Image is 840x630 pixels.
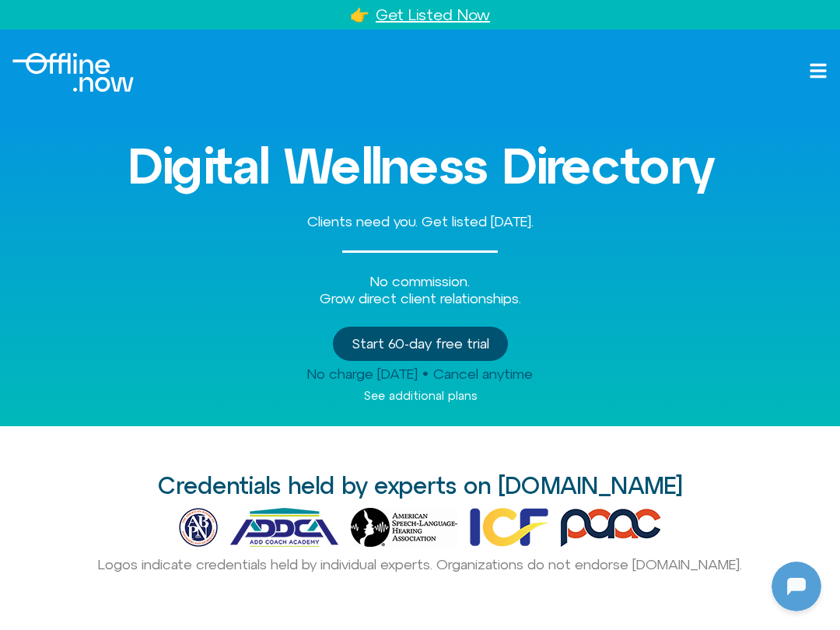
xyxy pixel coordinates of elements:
[307,366,533,382] span: No charge [DATE] • Cancel anytime
[12,53,134,92] img: Offline.Now logo in white. Text of the words offline.now with a line going through the "O"
[320,273,521,306] span: No commission. Grow direct client relationships.
[12,53,134,92] div: Logo
[22,473,818,499] h2: Credentials held by experts on [DOMAIN_NAME]​
[352,336,489,352] span: Start 60-day free trial
[333,327,508,361] a: Start 60-day free trial
[22,556,818,573] div: Logos indicate credentials held by individual experts. Organizations do not endorse [DOMAIN_NAME].
[350,5,369,23] a: 👉
[307,213,534,229] span: Clients need you. Get listed [DATE].
[772,562,821,611] iframe: Botpress
[22,138,818,193] h3: Digital Wellness Directory
[364,389,477,402] a: See additional plans
[376,5,490,23] a: Get Listed Now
